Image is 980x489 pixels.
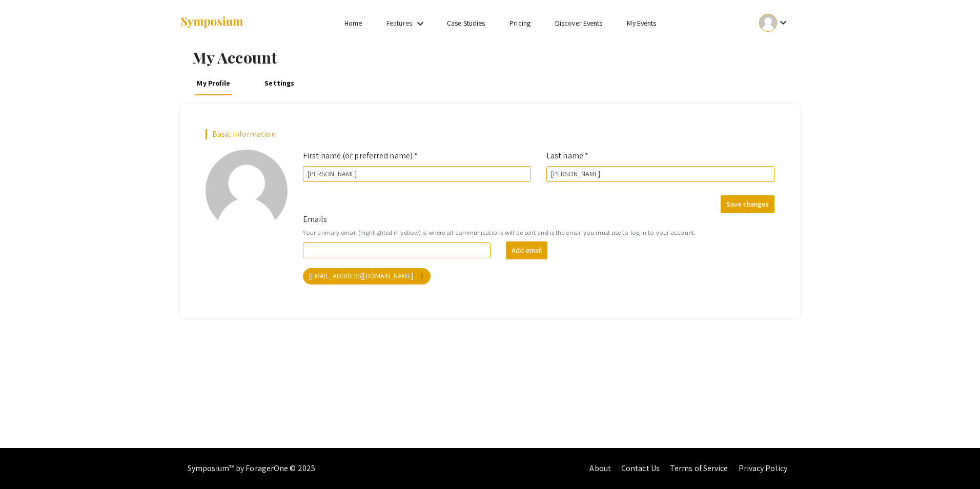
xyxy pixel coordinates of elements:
button: Add email [506,241,547,259]
mat-icon: more_vert [417,272,426,281]
a: Home [344,18,362,28]
h1: My Account [192,48,800,67]
small: Your primary email (highlighted in yellow) is where all communications will be sent and is the em... [303,228,774,237]
mat-chip-list: Your emails [303,266,774,287]
button: Save changes [721,195,774,213]
img: Symposium by ForagerOne [180,16,244,30]
a: Features [386,18,412,28]
button: Expand account dropdown [748,11,800,34]
mat-icon: Expand Features list [414,17,426,30]
a: Discover Events [555,18,603,28]
a: Case Studies [447,18,485,28]
iframe: Chat [8,443,44,481]
mat-chip: [EMAIL_ADDRESS][DOMAIN_NAME] [303,268,431,284]
a: My Profile [195,71,233,95]
h2: Basic information [206,129,774,139]
a: About [589,463,611,474]
a: My Events [627,18,656,28]
div: Symposium™ by ForagerOne © 2025 [188,448,315,489]
mat-icon: Expand account dropdown [777,16,789,29]
a: Privacy Policy [739,463,787,474]
a: Pricing [509,18,530,28]
app-email-chip: Your primary email [301,266,433,287]
label: Last name * [546,150,588,162]
a: Contact Us [621,463,660,474]
a: Settings [262,71,297,95]
a: Terms of Service [670,463,728,474]
label: Emails [303,213,328,226]
label: First name (or preferred name) * [303,150,418,162]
